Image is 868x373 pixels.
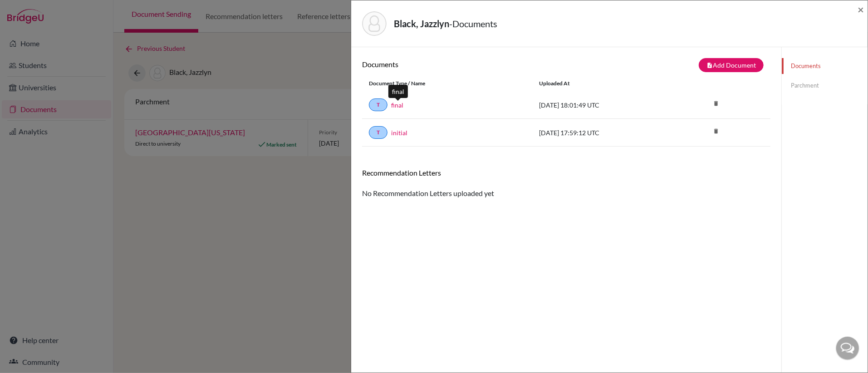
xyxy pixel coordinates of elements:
a: final [391,100,403,110]
a: initial [391,128,407,137]
a: Documents [782,58,868,74]
button: note_addAdd Document [699,58,764,72]
a: T [369,98,387,111]
div: [DATE] 17:59:12 UTC [532,128,668,137]
a: T [369,126,387,139]
div: final [388,85,408,98]
div: Uploaded at [532,79,668,88]
h6: Recommendation Letters [362,168,770,177]
strong: Black, Jazzlyn [394,18,449,29]
h6: Documents [362,60,566,69]
i: delete [709,124,723,138]
button: Close [858,4,864,15]
span: × [858,3,864,16]
span: Help [21,6,39,15]
span: - Documents [449,18,497,29]
div: No Recommendation Letters uploaded yet [362,168,770,199]
a: Parchment [782,78,868,93]
div: [DATE] 18:01:49 UTC [532,100,668,110]
div: Document Type / Name [362,79,532,88]
i: note_add [706,62,713,69]
i: delete [709,97,723,110]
